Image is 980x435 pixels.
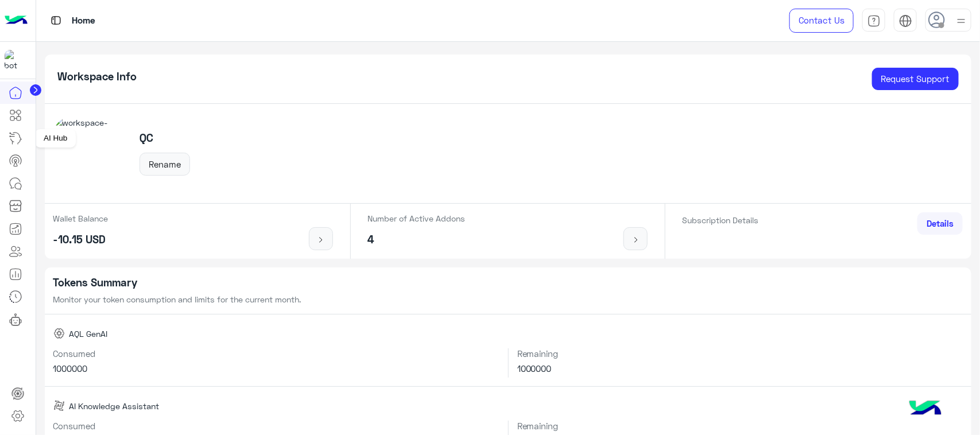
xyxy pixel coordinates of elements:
[69,400,159,412] span: AI Knowledge Assistant
[517,363,963,374] h6: 1000000
[53,363,499,374] h6: 1000000
[517,348,963,359] h6: Remaining
[954,14,969,28] img: profile
[368,212,466,224] p: Number of Active Addons
[53,233,109,246] h5: -10.15 USD
[789,9,854,33] a: Contact Us
[53,293,963,305] p: Monitor your token consumption and limits for the current month.
[53,400,65,411] img: AI Knowledge Assistant
[53,421,499,431] h6: Consumed
[53,212,109,224] p: Wallet Balance
[314,235,328,244] img: icon
[862,9,885,33] a: tab
[140,153,190,176] button: Rename
[867,14,881,28] img: tab
[35,129,76,147] div: AI Hub
[53,328,65,339] img: AQL GenAI
[5,9,28,33] img: Logo
[517,421,963,431] h6: Remaining
[629,235,643,244] img: icon
[683,214,759,226] p: Subscription Details
[905,389,946,429] img: hulul-logo.png
[69,328,107,340] span: AQL GenAI
[53,116,127,190] img: workspace-image
[872,68,959,91] a: Request Support
[368,233,466,246] h5: 4
[899,14,912,28] img: tab
[72,13,95,29] p: Home
[917,212,963,235] a: Details
[57,70,137,83] h5: Workspace Info
[927,218,954,228] span: Details
[53,276,963,289] h5: Tokens Summary
[49,13,63,28] img: tab
[53,348,499,359] h6: Consumed
[140,131,190,145] h5: QC
[5,50,25,71] img: 197426356791770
